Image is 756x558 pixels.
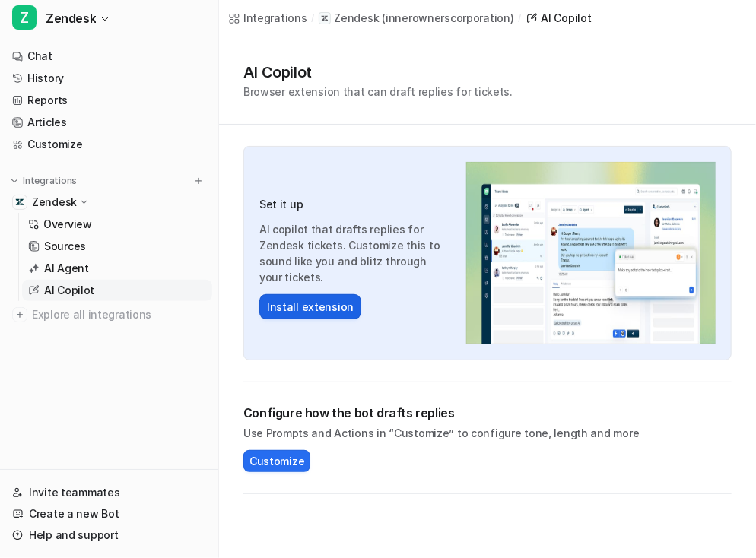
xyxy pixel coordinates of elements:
[44,261,89,276] p: AI Agent
[6,304,212,325] a: Explore all integrations
[6,112,212,133] a: Articles
[44,239,86,254] p: Sources
[12,5,37,30] span: Z
[243,450,310,472] button: Customize
[312,11,315,25] span: /
[6,525,212,546] a: Help and support
[15,198,24,207] img: Zendesk
[228,10,307,26] a: Integrations
[382,11,513,26] p: ( innerownerscorporation )
[43,217,92,232] p: Overview
[23,175,77,187] p: Integrations
[259,221,451,285] p: AI copilot that drafts replies for Zendesk tickets. Customize this to sound like you and blitz th...
[22,280,212,301] a: AI Copilot
[46,8,96,29] span: Zendesk
[22,214,212,235] a: Overview
[243,61,513,84] h1: AI Copilot
[334,11,379,26] p: Zendesk
[243,425,732,441] p: Use Prompts and Actions in “Customize” to configure tone, length and more
[259,294,361,319] button: Install extension
[193,176,204,186] img: menu_add.svg
[249,453,304,469] span: Customize
[243,10,307,26] div: Integrations
[9,176,20,186] img: expand menu
[6,46,212,67] a: Chat
[6,482,212,503] a: Invite teammates
[319,11,513,26] a: Zendesk(innerownerscorporation)
[12,307,27,322] img: explore all integrations
[32,195,77,210] p: Zendesk
[44,283,94,298] p: AI Copilot
[6,68,212,89] a: History
[22,258,212,279] a: AI Agent
[542,10,592,26] div: AI Copilot
[6,173,81,189] button: Integrations
[519,11,522,25] span: /
[243,84,513,100] p: Browser extension that can draft replies for tickets.
[6,90,212,111] a: Reports
[6,134,212,155] a: Customize
[526,10,592,26] a: AI Copilot
[243,404,732,422] h2: Configure how the bot drafts replies
[32,303,206,327] span: Explore all integrations
[22,236,212,257] a: Sources
[6,503,212,525] a: Create a new Bot
[259,196,451,212] h3: Set it up
[466,162,716,344] img: Zendesk AI Copilot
